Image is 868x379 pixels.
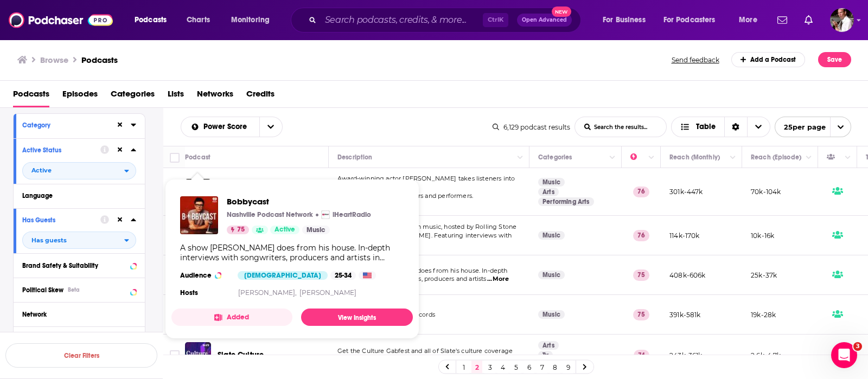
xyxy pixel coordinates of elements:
a: Active [270,226,299,234]
a: Music [538,231,565,240]
div: Reach (Episode) [751,151,801,164]
a: Bobbycast [227,196,371,207]
span: Toggle select row [170,350,180,360]
a: Episodes [62,85,98,107]
a: Bobbycast [180,196,218,234]
div: Description [337,151,372,164]
a: Arts [538,188,559,196]
div: Network [22,311,129,318]
p: 391k-581k [669,310,701,319]
div: Category [22,121,108,129]
button: open menu [731,11,771,29]
button: Column Actions [841,151,854,164]
button: Column Actions [606,151,619,164]
button: Brand Safety & Suitability [22,258,136,272]
span: Podcasts [135,12,167,28]
button: Save [818,52,851,67]
button: Choose View [671,117,770,137]
div: Active Status [22,146,93,154]
button: Column Actions [802,151,815,164]
div: Podcast [185,151,210,164]
p: 25k-37k [751,271,777,280]
h3: Browse [40,55,68,65]
button: open menu [656,11,731,29]
button: open menu [22,232,136,249]
button: Category [22,118,116,132]
button: Added [171,309,292,326]
span: Get the Culture Gabfest and all of Slate's culture coverage [337,347,513,355]
div: Sort Direction [724,117,747,137]
div: Beta [68,286,80,293]
button: Language [22,189,136,202]
span: Active [275,224,295,235]
p: 301k-447k [669,187,703,196]
a: View Insights [301,309,413,326]
button: open menu [181,123,259,131]
span: Power Score [203,123,251,131]
span: Award-winning actor [PERSON_NAME] takes listeners into the [337,175,515,191]
span: Open Advanced [522,17,567,23]
p: iHeartRadio [333,210,371,219]
span: Political Skew [22,286,63,294]
span: Credits [246,85,275,107]
span: Has guests [31,237,67,243]
p: 2.6k-4.7k [751,351,781,360]
a: Podcasts [13,85,49,107]
h2: filter dropdown [22,162,136,179]
img: User Profile [830,8,854,32]
a: Show notifications dropdown [773,11,792,29]
span: Podcast from Defected Records [337,311,435,318]
a: Music [538,310,565,319]
a: Slate Culture [218,350,264,361]
span: Slate Culture [218,350,264,359]
h2: filter dropdown [22,232,136,249]
div: 25-34 [330,271,356,280]
p: 408k-606k [669,271,706,280]
a: Music [538,271,565,279]
img: Podchaser - Follow, Share and Rate Podcasts [9,10,113,30]
button: open menu [127,11,181,29]
a: Charts [180,11,216,29]
span: senior writer [PERSON_NAME]. Featuring interviews with [337,232,512,239]
div: 6,129 podcast results [493,123,570,131]
div: Reach (Monthly) [669,151,720,164]
div: Categories [538,151,572,164]
a: Networks [197,85,233,107]
button: Open AdvancedNew [517,14,572,27]
a: Lists [168,85,184,107]
a: [PERSON_NAME] [299,288,356,297]
button: Has Guests [22,213,100,227]
p: 75 [633,269,649,280]
a: Music [302,226,330,234]
div: Search podcasts, credits, & more... [301,8,591,33]
p: 70k-104k [751,187,781,196]
input: Search podcasts, credits, & more... [321,11,483,29]
a: Podcasts [81,55,118,65]
h2: Choose List sort [181,117,283,137]
span: Inside the biggest stories in music, hosted by Rolling Stone [337,223,516,230]
button: Network [22,307,136,320]
img: iHeartRadio [321,210,330,219]
button: Active Status [22,143,100,157]
a: 2 [471,361,482,374]
a: 5 [510,361,521,374]
span: Active [31,168,52,174]
span: 25 per page [775,119,826,136]
span: More [739,12,757,28]
div: A show [PERSON_NAME] does from his house. In-depth interviews with songwriters, producers and art... [180,243,404,262]
p: 75 [633,309,649,320]
a: iHeartRadioiHeartRadio [321,210,371,219]
a: Tv [538,351,553,359]
p: 243k-361k [669,351,703,360]
div: Has Guests [22,216,93,224]
button: Column Actions [645,151,658,164]
div: Language [22,192,129,200]
p: 76 [633,230,649,241]
a: Arts [538,341,559,350]
a: Categories [111,85,155,107]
